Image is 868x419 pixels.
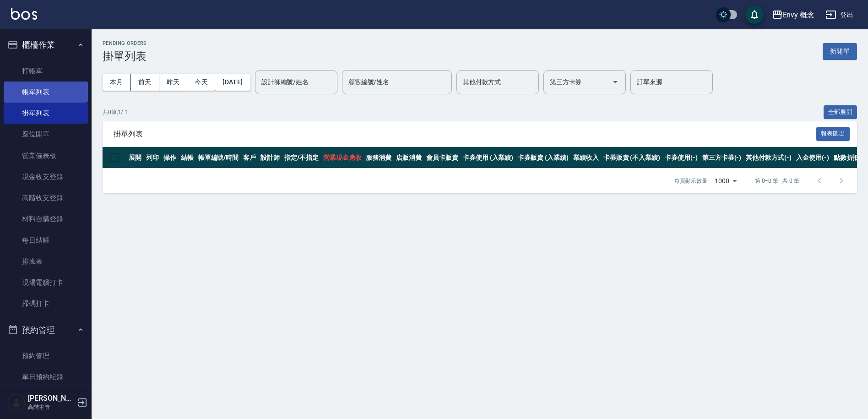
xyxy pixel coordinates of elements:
[215,74,250,91] button: [DATE]
[745,5,764,24] button: save
[816,127,850,141] button: 報表匯出
[161,147,179,169] th: 操作
[179,147,196,169] th: 結帳
[4,103,88,124] a: 掛單列表
[187,74,215,91] button: 今天
[363,147,394,169] th: 服務消費
[608,75,623,89] button: Open
[114,130,816,139] span: 掛單列表
[601,147,662,169] th: 卡券販賣 (不入業績)
[4,272,88,293] a: 現場電腦打卡
[258,147,282,169] th: 設計師
[816,129,850,138] a: 報表匯出
[4,345,88,366] a: 預約管理
[743,147,794,169] th: 其他付款方式(-)
[321,147,364,169] th: 營業現金應收
[103,74,131,91] button: 本月
[103,40,147,46] h2: Pending Orders
[394,147,424,169] th: 店販消費
[4,145,88,166] a: 營業儀表板
[755,177,799,185] p: 第 0–0 筆 共 0 筆
[196,147,241,169] th: 帳單編號/時間
[674,177,707,185] p: 每頁顯示數量
[4,33,88,57] button: 櫃檯作業
[823,47,857,55] a: 新開單
[4,124,88,145] a: 座位開單
[4,208,88,229] a: 材料自購登錄
[11,8,37,20] img: Logo
[126,147,144,169] th: 展開
[241,147,258,169] th: 客戶
[103,50,147,63] h3: 掛單列表
[662,147,700,169] th: 卡券使用(-)
[103,108,128,116] p: 共 0 筆, 1 / 1
[4,366,88,387] a: 單日預約紀錄
[4,230,88,251] a: 每日結帳
[4,60,88,82] a: 打帳單
[768,5,819,24] button: Envy 概念
[4,293,88,314] a: 掃碼打卡
[823,43,857,60] button: 新開單
[515,147,571,169] th: 卡券販賣 (入業績)
[571,147,601,169] th: 業績收入
[7,393,26,412] img: Person
[700,147,744,169] th: 第三方卡券(-)
[144,147,161,169] th: 列印
[4,251,88,272] a: 排班表
[4,166,88,187] a: 現金收支登錄
[822,6,857,23] button: 登出
[711,169,740,193] div: 1000
[4,187,88,208] a: 高階收支登錄
[461,147,516,169] th: 卡券使用 (入業績)
[794,147,831,169] th: 入金使用(-)
[824,105,857,120] button: 全部展開
[282,147,321,169] th: 指定/不指定
[4,82,88,103] a: 帳單列表
[783,9,815,21] div: Envy 概念
[28,403,75,411] p: 高階主管
[131,74,159,91] button: 前天
[28,394,75,403] h5: [PERSON_NAME]
[159,74,188,91] button: 昨天
[4,318,88,342] button: 預約管理
[424,147,461,169] th: 會員卡販賣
